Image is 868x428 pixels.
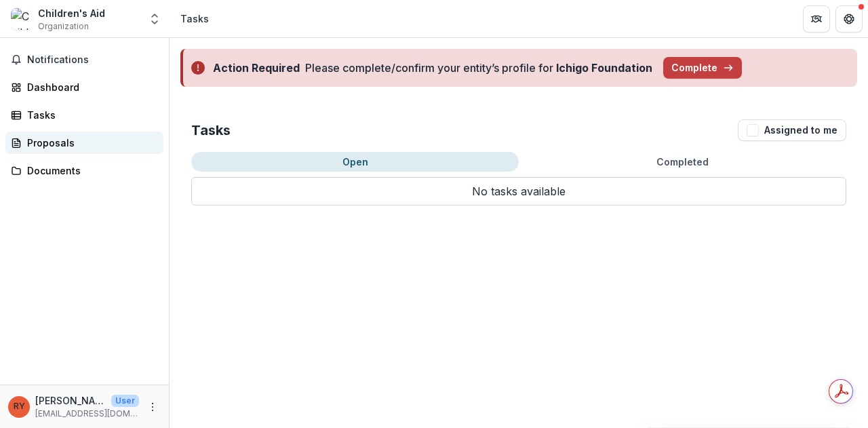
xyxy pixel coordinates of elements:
p: [EMAIL_ADDRESS][DOMAIN_NAME] [35,408,139,420]
p: User [111,395,139,407]
button: Get Help [835,5,863,33]
button: Complete [663,57,742,79]
p: [PERSON_NAME] [35,393,106,408]
div: Proposals [27,136,153,150]
button: More [144,399,161,415]
div: Tasks [27,108,153,122]
nav: breadcrumb [175,9,214,28]
button: Open entity switcher [145,5,164,33]
span: Organization [38,20,89,33]
button: Open [191,152,519,172]
div: Children's Aid [38,6,105,20]
a: Tasks [5,104,163,126]
h2: Tasks [191,122,231,138]
button: Notifications [5,49,163,71]
div: Tasks [180,12,209,26]
span: Notifications [27,54,158,66]
div: Please complete/confirm your entity’s profile for [305,60,652,76]
button: Completed [519,152,846,172]
a: Proposals [5,132,163,154]
strong: Ichigo Foundation [556,61,652,75]
img: Children's Aid [11,8,33,30]
a: Documents [5,159,163,182]
p: No tasks available [191,177,846,206]
div: Action Required [213,60,300,76]
div: Documents [27,163,153,178]
button: Partners [803,5,830,33]
div: Dashboard [27,80,153,94]
a: Dashboard [5,76,163,98]
button: Assigned to me [738,119,846,141]
div: Ryan Yoch [14,402,25,411]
